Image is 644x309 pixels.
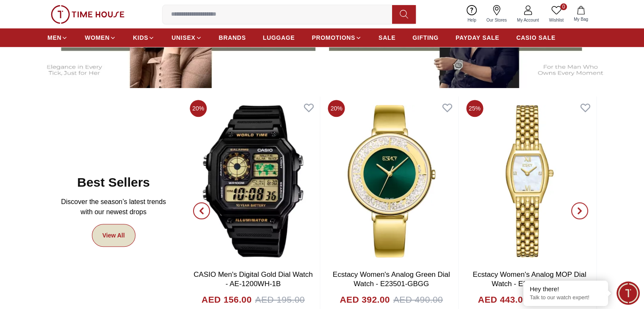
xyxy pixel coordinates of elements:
span: GIFTING [412,33,439,42]
span: KIDS [133,33,148,42]
span: MEN [47,33,61,42]
a: Our Stores [481,3,512,25]
a: CASIO Men's Digital Gold Dial Watch - AE-1200WH-1B [193,270,312,288]
a: BRANDS [219,30,246,45]
span: UNISEX [171,33,195,42]
a: Ecstacy Women's Analog MOP Dial Watch - E25501-GBGM [473,270,586,288]
span: PROMOTIONS [312,33,355,42]
img: Ecstacy Women's Analog Green Dial Watch - E23501-GBGG [325,97,458,266]
img: Ecstacy Women's Analog MOP Dial Watch - E25501-GBGM [463,97,596,266]
div: Hey there! [530,285,602,293]
span: Help [464,17,480,23]
span: CASIO SALE [516,33,556,42]
span: SALE [379,33,395,42]
h2: Best Sellers [77,175,150,190]
a: Help [462,3,481,25]
span: Our Stores [483,17,510,23]
p: Discover the season’s latest trends with our newest drops [54,197,173,217]
span: My Bag [570,16,591,22]
a: PAYDAY SALE [456,30,499,45]
a: 0Wishlist [544,3,569,25]
span: AED 490.00 [393,293,443,306]
span: PAYDAY SALE [456,33,499,42]
a: View All [92,224,135,247]
span: Wishlist [546,17,567,23]
img: ... [51,5,124,24]
a: PROMOTIONS [312,30,362,45]
span: AED 195.00 [255,293,304,306]
img: CASIO Men's Digital Gold Dial Watch - AE-1200WH-1B [186,97,320,266]
button: My Bag [569,4,593,24]
a: LUGGAGE [263,30,295,45]
a: WOMEN [85,30,116,45]
h4: AED 443.00 [478,293,528,306]
span: 20% [328,100,345,117]
a: CASIO SALE [516,30,556,45]
h4: AED 392.00 [340,293,390,306]
a: UNISEX [171,30,202,45]
a: MEN [47,30,68,45]
h4: AED 156.00 [202,293,252,306]
span: My Account [514,17,542,23]
div: Chat Widget [616,281,640,305]
span: 25% [466,100,483,117]
a: Ecstacy Women's Analog Green Dial Watch - E23501-GBGG [333,270,450,288]
span: LUGGAGE [263,33,295,42]
p: Talk to our watch expert! [530,294,602,301]
span: 0 [560,3,567,10]
a: SALE [379,30,395,45]
a: KIDS [133,30,155,45]
span: BRANDS [219,33,246,42]
a: GIFTING [412,30,439,45]
span: WOMEN [85,33,110,42]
